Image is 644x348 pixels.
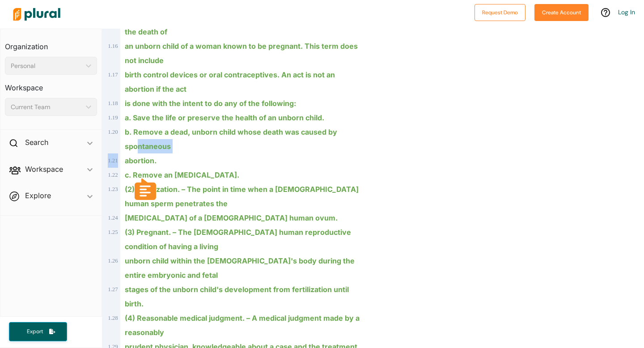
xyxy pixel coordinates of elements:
span: 1 . 25 [108,229,118,235]
button: Request Demo [475,4,525,21]
a: Create Account [534,7,589,17]
ins: unborn child within the [DEMOGRAPHIC_DATA]'s body during the entire embryonic and fetal [125,256,355,280]
ins: abortion. [125,156,157,165]
span: 1 . 28 [108,315,118,321]
h3: Organization [5,34,97,53]
ins: (2) Fertilization. – The point in time when a [DEMOGRAPHIC_DATA] human sperm penetrates the [125,185,359,208]
span: 1 . 22 [108,172,118,178]
h2: Search [25,137,48,147]
ins: stages of the unborn child's development from fertilization until birth. [125,285,349,308]
span: 1 . 20 [108,129,118,135]
ins: an unborn child of a woman known to be pregnant. This term does not include [125,42,358,65]
span: 1 . 18 [108,100,118,106]
div: Current Team [11,102,82,112]
ins: (3) Pregnant. – The [DEMOGRAPHIC_DATA] human reproductive condition of having a living [125,228,351,251]
ins: [MEDICAL_DATA] of a [DEMOGRAPHIC_DATA] human ovum. [125,213,338,222]
span: 1 . 24 [108,215,118,221]
span: 1 . 23 [108,186,118,192]
ins: (4) Reasonable medical judgment. – A medical judgment made by a reasonably [125,314,360,337]
div: Personal [11,61,82,71]
span: 1 . 26 [108,258,118,264]
span: 1 . 17 [108,72,118,78]
span: 1 . 21 [108,157,118,164]
span: 1 . 27 [108,286,118,293]
a: Log In [618,8,635,16]
ins: a. Save the life or preserve the health of an unborn child. [125,113,324,122]
button: Export [9,322,67,341]
h3: Workspace [5,75,97,94]
ins: c. Remove an [MEDICAL_DATA]. [125,170,239,179]
span: 1 . 16 [108,43,118,49]
span: Export [21,328,49,335]
ins: birth control devices or oral contraceptives. An act is not an abortion if the act [125,70,335,93]
span: 1 . 19 [108,115,118,121]
ins: b. Remove a dead, unborn child whose death was caused by spontaneous [125,127,337,151]
button: Create Account [534,4,589,21]
a: Request Demo [475,7,525,17]
ins: is done with the intent to do any of the following: [125,99,296,108]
